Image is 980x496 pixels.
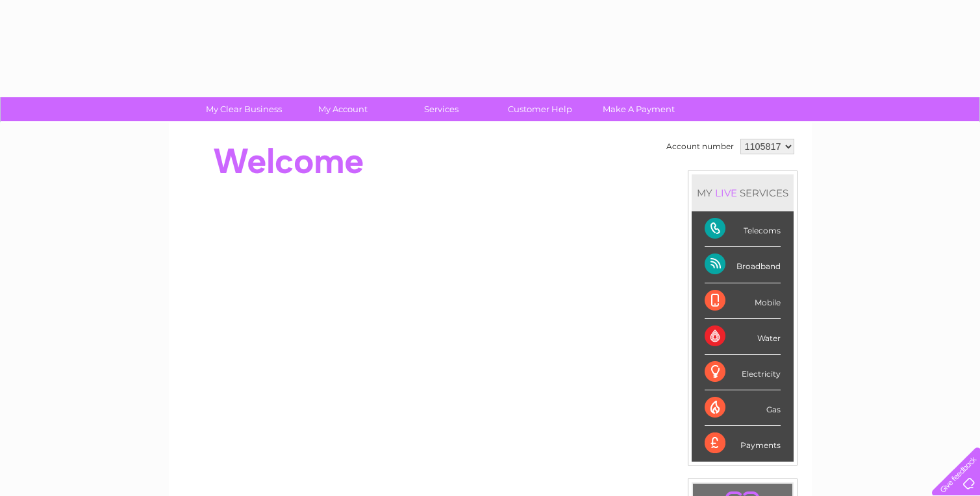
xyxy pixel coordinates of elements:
[705,247,781,283] div: Broadband
[705,355,781,390] div: Electricity
[705,319,781,355] div: Water
[705,283,781,319] div: Mobile
[663,136,737,158] td: Account number
[486,97,594,121] a: Customer Help
[289,97,396,121] a: My Account
[705,390,781,426] div: Gas
[692,174,794,211] div: MY SERVICES
[585,97,692,121] a: Make A Payment
[388,97,495,121] a: Services
[705,211,781,247] div: Telecoms
[705,426,781,461] div: Payments
[190,97,297,121] a: My Clear Business
[712,187,740,199] div: LIVE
